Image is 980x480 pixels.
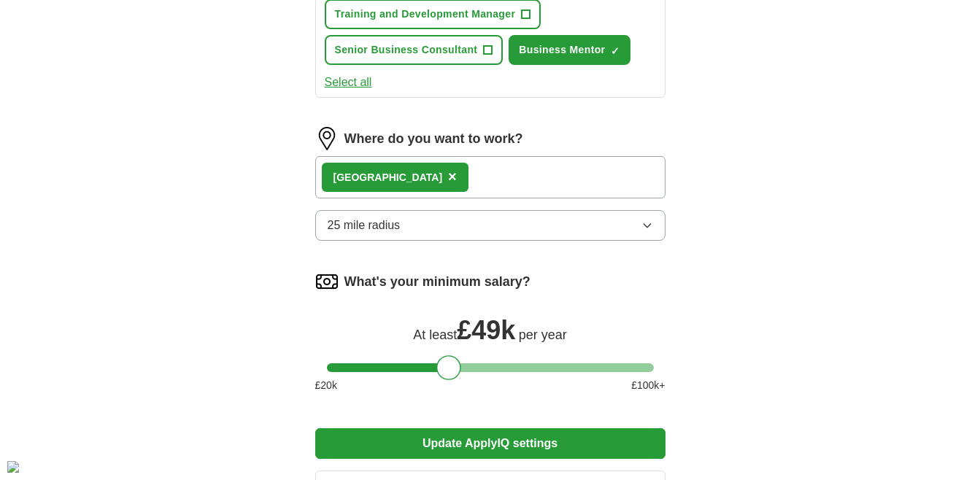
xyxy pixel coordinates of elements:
label: Where do you want to work? [344,129,523,149]
div: [GEOGRAPHIC_DATA] [333,170,443,185]
span: 25 mile radius [328,217,401,234]
span: Senior Business Consultant [335,42,478,58]
img: salary.png [315,270,339,293]
span: Training and Development Manager [335,7,516,22]
button: 25 mile radius [315,210,665,241]
span: £ 49k [457,315,515,345]
img: Cookie%20settings [7,461,19,473]
button: Business Mentor✓ [509,35,630,65]
span: £ 100 k+ [631,378,665,393]
button: Senior Business Consultant [325,35,503,65]
button: × [448,166,457,188]
span: Business Mentor [519,42,605,58]
span: At least [413,328,457,342]
img: location.png [315,127,339,150]
button: Update ApplyIQ settings [315,428,665,459]
button: Select all [325,74,372,91]
label: What's your minimum salary? [344,272,530,292]
span: £ 20 k [315,378,337,393]
span: ✓ [611,45,620,57]
span: × [448,169,457,185]
div: Cookie consent button [7,461,19,473]
span: per year [519,328,567,342]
